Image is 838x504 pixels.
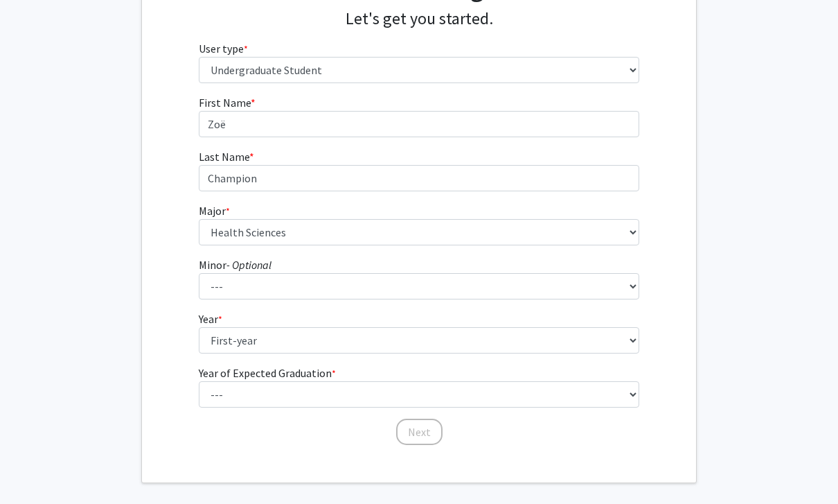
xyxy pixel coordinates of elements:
i: - Optional [226,258,271,272]
span: Last Name [199,150,249,164]
iframe: Chat [10,442,59,494]
label: User type [199,40,248,57]
label: Minor [199,257,271,273]
span: First Name [199,96,251,110]
h4: Let's get you started. [199,9,640,29]
label: Major [199,202,230,219]
label: Year of Expected Graduation [199,365,336,381]
button: Next [396,419,443,445]
label: Year [199,311,222,327]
